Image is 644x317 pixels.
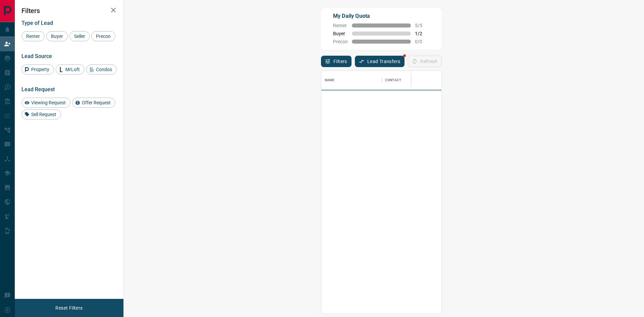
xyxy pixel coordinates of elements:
[79,100,113,105] span: Offer Request
[321,56,352,67] button: Filters
[415,39,430,44] span: 0 / 0
[29,112,59,117] span: Sell Request
[21,20,53,26] span: Type of Lead
[51,302,87,314] button: Reset Filters
[385,71,401,90] div: Contact
[91,31,115,41] div: Precon
[21,7,117,15] h2: Filters
[49,34,65,39] span: Buyer
[21,98,70,108] div: Viewing Request
[325,71,335,90] div: Name
[21,53,52,59] span: Lead Source
[21,64,54,74] div: Property
[333,23,348,28] span: Renter
[56,64,85,74] div: MrLoft
[29,100,68,105] span: Viewing Request
[29,67,52,72] span: Property
[333,31,348,36] span: Buyer
[72,34,88,39] span: Seller
[86,64,117,74] div: Condos
[333,39,348,44] span: Precon
[63,67,82,72] span: MrLoft
[415,31,430,36] span: 1 / 2
[415,23,430,28] span: 5 / 5
[72,98,115,108] div: Offer Request
[69,31,90,41] div: Seller
[321,71,382,90] div: Name
[94,67,114,72] span: Condos
[382,71,435,90] div: Contact
[21,109,61,119] div: Sell Request
[21,31,45,41] div: Renter
[24,34,42,39] span: Renter
[21,86,55,93] span: Lead Request
[355,56,405,67] button: Lead Transfers
[333,12,430,20] p: My Daily Quota
[94,34,113,39] span: Precon
[46,31,68,41] div: Buyer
